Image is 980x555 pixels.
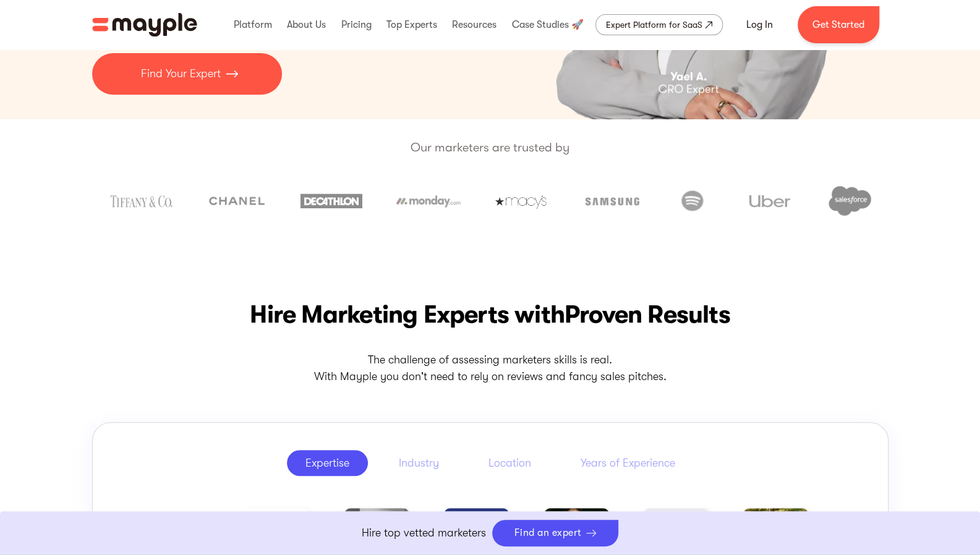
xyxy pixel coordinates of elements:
p: Find Your Expert [141,66,221,82]
div: Platform [231,5,275,44]
div: About Us [284,5,329,44]
span: Proven Results [565,300,730,329]
a: Find Your Expert [92,53,282,95]
div: Resources [449,5,500,44]
div: Top Experts [383,5,440,44]
p: The challenge of assessing marketers skills is real. With Mayple you don't need to rely on review... [92,352,888,385]
h2: Hire Marketing Experts with [92,297,888,332]
a: Log In [731,10,788,40]
a: home [92,13,197,36]
div: Expertise [305,455,349,470]
div: Location [488,455,531,470]
img: Mayple logo [92,13,197,36]
div: Industry [399,455,439,470]
div: Years of Experience [581,455,675,470]
a: Expert Platform for SaaS [595,14,723,35]
div: Pricing [338,5,374,44]
div: Expert Platform for SaaS [606,17,702,32]
a: Get Started [798,6,879,43]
